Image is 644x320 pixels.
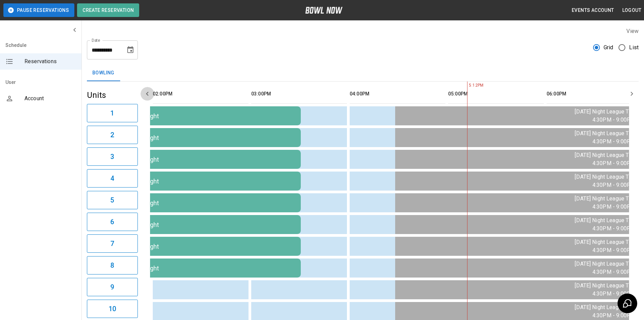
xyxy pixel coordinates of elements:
[87,169,138,188] button: 4
[87,213,138,231] button: 6
[110,108,114,119] h6: 1
[110,151,114,162] h6: 3
[305,7,343,14] img: logo
[87,191,138,209] button: 5
[124,43,137,57] button: Choose date, selected date is Aug 19, 2025
[87,90,138,101] h5: Units
[110,173,114,184] h6: 4
[569,4,617,17] button: Events Account
[111,221,295,228] div: Dawns Early Light
[110,216,114,227] h6: 6
[111,265,295,272] div: Dawns Early Light
[629,43,639,52] span: List
[153,84,249,104] th: 02:00PM
[111,243,295,250] div: Dawns Early Light
[111,199,295,207] div: Dawns Early Light
[111,178,295,185] div: Dawns Early Light
[87,104,138,122] button: 1
[87,278,138,296] button: 9
[111,112,295,120] div: Dawns Early Light
[87,147,138,166] button: 3
[110,238,114,249] h6: 7
[87,65,639,81] div: inventory tabs
[110,129,114,140] h6: 2
[467,82,469,89] span: 5:12PM
[24,94,76,103] span: Account
[111,156,295,163] div: Dawns Early Light
[87,234,138,253] button: 7
[77,3,139,17] button: Create Reservation
[3,3,74,17] button: Pause Reservations
[87,256,138,274] button: 8
[111,134,295,141] div: Dawns Early Light
[604,43,613,52] span: Grid
[24,57,76,66] span: Reservations
[626,28,639,34] label: View
[110,260,114,271] h6: 8
[110,195,114,206] h6: 5
[109,303,116,314] h6: 10
[87,300,138,318] button: 10
[620,4,644,17] button: Logout
[87,126,138,144] button: 2
[87,65,120,81] button: Bowling
[110,282,114,292] h6: 9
